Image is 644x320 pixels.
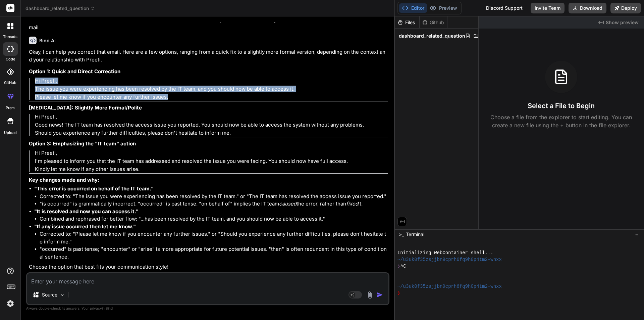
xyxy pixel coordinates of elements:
p: The issue you were experiencing has been resolved by the IT team, and you should now be able to a... [35,86,388,92]
li: Corrected to: "The issue you were experiencing has been resolved by the IT team." or "The IT team... [40,193,388,200]
span: ❯ [397,263,400,270]
strong: [MEDICAL_DATA]: Slightly More Formal/Polite [29,104,142,111]
p: Kindly let me know if any other issues arise. [35,167,388,172]
img: settings [5,298,16,309]
span: dashboard_related_question [25,5,95,12]
li: Combined and rephrased for better flow: "...has been resolved by the IT team, and you should now ... [40,215,388,223]
button: Editor [399,3,427,13]
span: dashboard_related_question [399,33,465,39]
p: Hi Preeti, [35,78,388,84]
span: Show preview [606,19,639,26]
span: ❯ [397,290,400,296]
li: "occurred" is past tense; "encounter" or "arise" is more appropriate for future potential issues.... [40,245,388,261]
strong: Option 3: Emphasizing the "IT team" action [29,140,136,147]
span: ~/u3uk0f35zsjjbn9cprh6fq9h0p4tm2-wnxx [397,256,502,263]
span: ^C [400,263,406,270]
div: Discord Support [482,3,527,13]
strong: "It is resolved and now you can access it." [34,208,139,215]
label: prem [6,105,15,111]
label: GitHub [4,80,16,86]
p: Source [42,291,57,298]
button: Invite Team [531,3,565,13]
p: Hi Preeti, [35,114,388,120]
span: − [635,231,639,238]
p: Choose a file from the explorer to start editing. You can create a new file using the + button in... [486,113,636,129]
img: icon [376,291,383,298]
strong: "If any issue occurred then let me know." [34,223,136,230]
button: − [634,229,640,240]
p: Choose the option that best fits your communication style! [29,263,388,271]
span: >_ [399,231,404,238]
label: Upload [4,130,17,136]
p: Hi Preeti, [35,150,388,156]
p: Hi Preeti, This error is occurred on behalf of the IT team. It is resolved and now you can access... [29,16,388,31]
button: Deploy [610,3,641,13]
li: "is occurred" is grammatically incorrect. "occurred" is past tense. "on behalf of" implies the IT... [40,200,388,208]
p: Okay, I can help you correct that email. Here are a few options, ranging from a quick fix to a sl... [29,48,388,63]
em: fixed [346,200,358,207]
img: attachment [366,291,374,299]
li: Corrected to: "Please let me know if you encounter any further issues." or "Should you experience... [40,230,388,245]
label: threads [3,34,17,40]
img: Pick Models [59,292,65,298]
button: Download [569,3,606,13]
p: Should you experience any further difficulties, please don't hesitate to inform me. [35,130,388,136]
em: caused [279,200,297,207]
p: Please let me know if you encounter any further issues. [35,94,388,100]
label: code [6,56,15,62]
span: Terminal [406,231,424,238]
span: Initializing WebContainer shell... [397,249,493,256]
strong: Option 1: Quick and Direct Correction [29,68,120,75]
button: Preview [427,3,460,13]
p: I'm pleased to inform you that the IT team has addressed and resolved the issue you were facing. ... [35,158,388,164]
strong: "This error is occurred on behalf of the IT team." [34,185,154,192]
span: ~/u3uk0f35zsjjbn9cprh6fq9h0p4tm2-wnxx [397,283,502,290]
p: Good news! The IT team has resolved the access issue you reported. You should now be able to acce... [35,122,388,128]
p: Always double-check its answers. Your in Bind [26,305,389,312]
span: privacy [90,306,102,310]
div: Files [395,19,419,26]
strong: Key changes made and why: [29,177,99,183]
div: Github [420,19,447,26]
h6: Bind AI [39,37,56,44]
h3: Select a File to Begin [528,101,595,110]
